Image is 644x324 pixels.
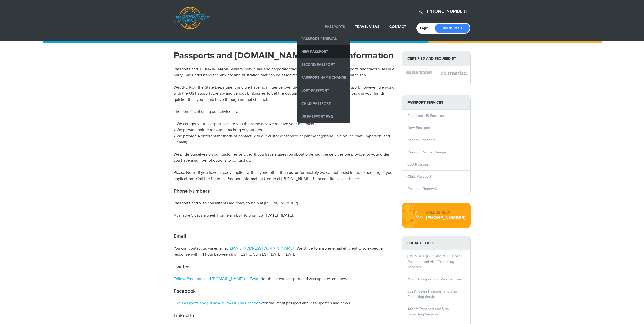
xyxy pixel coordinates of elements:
[174,7,210,29] a: Passports & [DOMAIN_NAME]
[325,25,345,29] a: Passports
[174,109,395,115] p: The benefits of using our service are:
[407,162,429,167] a: Lost Passport
[402,236,470,250] strong: LOCAL OFFICES
[407,138,435,142] a: Second Passport
[174,121,395,127] li: We can get your passport back to you the same day we receive your materials.
[407,174,431,179] a: Child Passport
[407,254,462,269] a: [US_STATE][GEOGRAPHIC_DATA] Passport and Visa Expediting Services
[174,300,395,306] p: for the latest passport and visa updates and news.
[174,301,263,306] a: Like Passports and [DOMAIN_NAME] on Facebook
[402,51,470,66] strong: Certified and Secured by
[174,288,395,294] h2: Facebook
[407,114,444,118] a: Expedited US Passport
[174,277,262,281] a: Follow Passports and [DOMAIN_NAME] on Twitter
[427,9,467,14] a: [PHONE_NUMBER]
[174,152,395,164] p: We pride ourselves on our customer service. If you have a question about ordering, the services w...
[426,210,466,215] div: CALL US NOW
[297,45,350,58] a: New Passport
[174,127,395,133] li: We provide online real-time tracking of your order.
[228,246,294,251] a: [EMAIL_ADDRESS][DOMAIN_NAME]
[407,187,437,191] a: Passport Renewal
[174,264,395,270] h2: Twitter
[407,307,449,316] a: Atlanta Passport and Visa Expediting Services
[297,71,350,84] a: Passport Name Change
[406,71,433,74] img: image description
[407,277,462,281] a: Miami Passport and Visa Services
[297,110,350,123] a: US Passport FAQ
[174,85,395,103] p: We ARE NOT the State Department and we have no influence over the decision of issuance of a passp...
[174,213,395,219] p: Available 5 days a week from 9 am EST to 5 pm EST [DATE] - [DATE].
[174,170,395,182] p: Please Note : If you have already applied with anyone other than us, unfortunately we cannot assi...
[407,289,457,299] a: Los Angeles Passport and Visa Expediting Services
[297,97,350,110] a: Child Passport
[174,51,395,60] h1: Passports and [DOMAIN_NAME] Contact Information
[297,58,350,71] a: Second Passport
[297,33,350,45] a: Passport Renewal
[407,126,430,130] a: New Passport
[389,25,406,29] a: Contact
[174,246,395,258] p: You can contact us via email at . We strive to answer email efficiently, so expect a response wit...
[174,66,395,78] p: Passports and [DOMAIN_NAME] assists individuals and corporate travel departments obtain US Passpo...
[174,233,395,239] h2: Email
[402,95,470,110] strong: PASSPORT SERVICES
[420,26,432,30] a: Login
[174,200,395,206] p: Passports and Visa consultants are ready to help at [PHONE_NUMBER].
[426,215,466,220] div: [PHONE_NUMBER]
[407,150,446,154] a: Passport Name Change
[174,133,395,145] li: We provide 4 different methods of contact with our customer service department (phone, live onlin...
[174,188,395,194] h2: Phone Numbers
[355,25,379,29] a: Travel Visas
[297,84,350,97] a: Lost Passport
[435,24,470,33] a: Check Status
[440,70,467,76] img: image description
[174,313,395,319] h2: Linked In
[174,276,395,282] p: for the latest passport and visa updates and news.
